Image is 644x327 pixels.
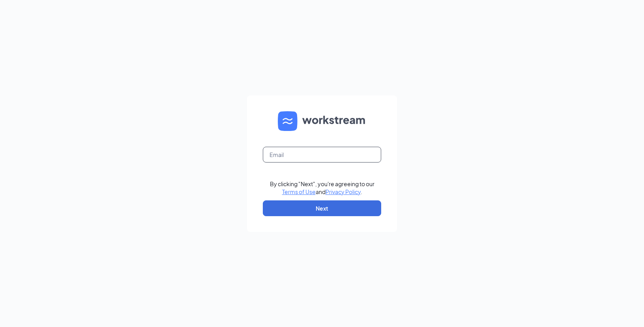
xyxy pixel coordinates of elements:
[263,200,381,216] button: Next
[263,147,381,163] input: Email
[282,188,316,195] a: Terms of Use
[326,188,361,195] a: Privacy Policy
[278,111,366,131] img: WS logo and Workstream text
[270,180,374,196] div: By clicking "Next", you're agreeing to our and .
